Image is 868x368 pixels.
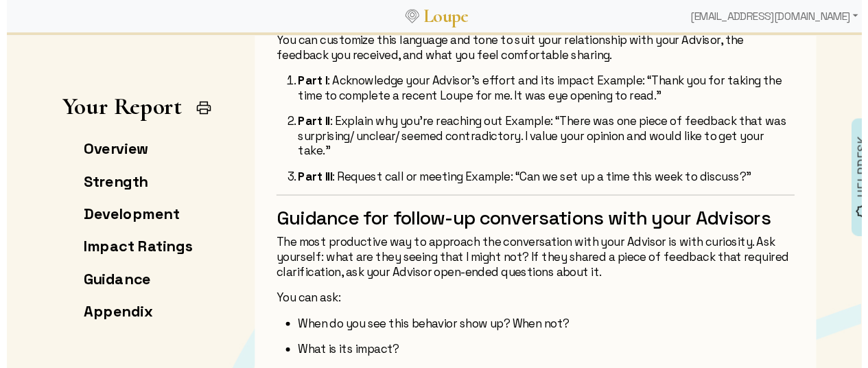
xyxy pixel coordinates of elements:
a: Development [78,207,175,227]
a: Loupe [419,4,473,30]
img: Print Icon [191,101,209,118]
p: : Acknowledge your Advisor’s effort and its impact Example: “Thank you for taking the time to com... [296,74,800,104]
a: Guidance [78,273,146,292]
p: When do you see this behavior show up? When not? [296,321,800,336]
a: Strength [78,174,143,194]
img: Loupe Logo [405,10,419,23]
b: Part II [296,115,328,130]
a: Appendix [78,306,148,325]
h2: Guidance for follow-up conversations with your Advisors [274,209,800,233]
p: You can customize this language and tone to suit your relationship with your Advisor, the feedbac... [274,33,800,63]
b: Part I [296,74,325,89]
a: Impact Ratings [78,240,188,260]
a: Overview [78,141,143,161]
app-left-page-nav: Your Report [56,94,206,352]
p: : Explain why you’re reaching out Example: “There was one piece of feedback that was surprising/ ... [296,115,800,161]
p: : Request call or meeting Example: “Can we set up a time this week to discuss?” [296,172,800,187]
b: Part III [296,172,331,187]
p: You can ask: [274,295,800,310]
h1: Your Report [56,94,178,122]
button: Print Report [186,95,214,124]
p: The most productive way to approach the conversation with your Advisor is with curiosity. Ask you... [274,238,800,284]
p: What is its impact? [296,347,800,362]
